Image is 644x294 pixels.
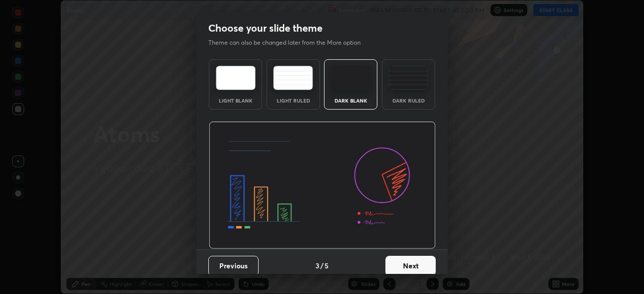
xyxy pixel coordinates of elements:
button: Next [385,256,436,276]
img: darkThemeBanner.d06ce4a2.svg [209,122,436,249]
h4: 5 [325,260,329,271]
img: lightRuledTheme.5fabf969.svg [273,66,313,90]
button: Previous [208,256,259,276]
div: Light Blank [215,98,256,103]
h2: Choose your slide theme [208,22,323,35]
div: Dark Blank [331,98,371,103]
h4: 3 [315,260,319,271]
img: darkRuledTheme.de295e13.svg [388,66,428,90]
p: Theme can also be changed later from the More option [208,38,371,47]
img: lightTheme.e5ed3b09.svg [216,66,256,90]
div: Dark Ruled [388,98,429,103]
div: Light Ruled [273,98,313,103]
img: darkTheme.f0cc69e5.svg [331,66,371,90]
h4: / [320,260,324,271]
